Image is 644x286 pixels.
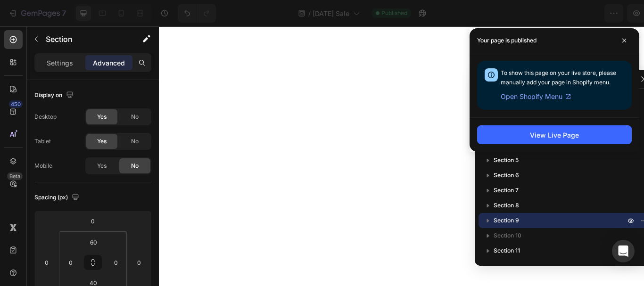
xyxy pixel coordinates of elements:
span: Section 5 [494,155,519,165]
span: Section 7 [494,186,519,195]
span: Section 9 [494,216,519,225]
input: 0px [109,255,123,270]
div: Tablet [34,137,51,146]
span: Section 6 [494,171,519,180]
input: 0 [83,214,102,228]
div: Display on [34,89,75,102]
div: Beta [7,172,23,180]
button: View Live Page [477,125,632,144]
span: No [131,113,139,121]
p: Advanced [93,58,125,68]
span: Yes [97,113,107,121]
div: Mobile [34,162,52,170]
button: 7 [4,4,70,23]
div: Undo/Redo [178,4,216,23]
p: Settings [47,58,73,68]
span: To show this page on your live store, please manually add your page in Shopify menu. [501,69,616,86]
span: Section 11 [494,246,520,255]
span: [DATE] Sale [313,8,349,18]
input: 0 [132,255,146,270]
div: 450 [9,100,23,108]
span: Open Shopify Menu [501,91,562,102]
span: Yes [97,137,107,146]
input: 60px [84,235,103,249]
span: Save [554,9,570,17]
p: Your page is published [477,36,537,45]
div: View Live Page [530,130,579,140]
div: Desktop [34,113,57,121]
span: Section 8 [494,201,519,210]
span: No [131,137,139,146]
p: 7 [62,8,66,19]
input: 0 [40,255,54,270]
div: Open Intercom Messenger [612,240,635,262]
button: Save [546,4,578,23]
div: Publish [589,8,613,18]
span: Yes [97,162,107,170]
span: Published [381,9,407,17]
span: Section 10 [494,231,521,240]
span: / [308,8,311,18]
div: Spacing (px) [34,191,81,204]
iframe: Design area [159,26,644,286]
p: Section [46,33,123,45]
input: 0px [64,255,78,270]
span: No [131,162,139,170]
button: Publish [581,4,621,23]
